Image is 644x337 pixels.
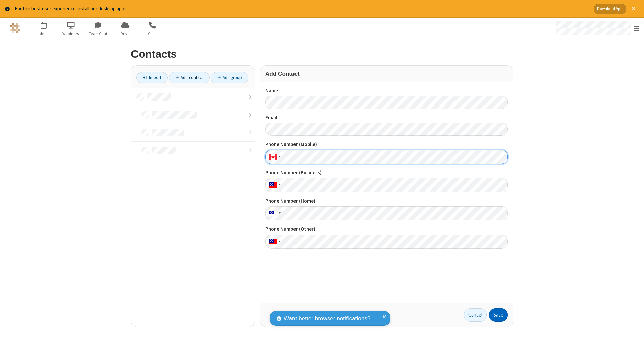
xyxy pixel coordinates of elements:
[489,308,508,322] button: Save
[594,4,626,14] button: Download App
[131,48,513,60] h2: Contacts
[31,31,56,37] span: Meet
[140,31,165,37] span: Calls
[86,31,111,37] span: Team Chat
[2,18,28,38] button: Logo
[265,235,283,249] div: United States: + 1
[265,169,508,177] label: Phone Number (Business)
[58,31,84,37] span: Webinars
[284,314,370,323] span: Want better browser notifications?
[265,141,508,149] label: Phone Number (Mobile)
[265,225,508,233] label: Phone Number (Other)
[265,114,508,122] label: Email
[549,18,644,38] div: Open menu
[136,72,168,83] a: Import
[113,31,138,37] span: Drive
[15,5,589,13] div: For the best user experience install our desktop apps.
[265,206,283,221] div: United States: + 1
[265,178,283,192] div: United States: + 1
[265,71,508,77] h3: Add Contact
[211,72,248,83] a: Add group
[265,87,508,95] label: Name
[169,72,210,83] a: Add contact
[629,4,639,14] button: Close alert
[265,197,508,205] label: Phone Number (Home)
[464,308,487,322] a: Cancel
[265,150,283,164] div: Canada: + 1
[10,23,20,33] img: QA Selenium DO NOT DELETE OR CHANGE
